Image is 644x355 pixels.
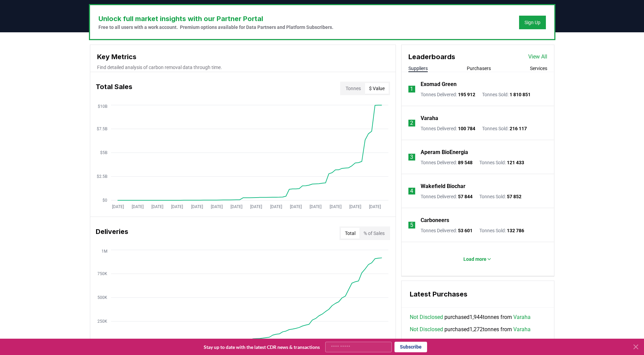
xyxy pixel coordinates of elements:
[421,114,438,122] a: Varaha
[507,160,524,165] span: 121 433
[98,24,333,31] p: Free to all users with a work account. Premium options available for Data Partners and Platform S...
[151,204,163,209] tspan: [DATE]
[98,14,333,24] h3: Unlock full market insights with our Partner Portal
[103,198,107,203] tspan: $0
[510,92,531,97] span: 1 810 851
[410,119,413,127] p: 2
[310,204,321,209] tspan: [DATE]
[510,126,527,131] span: 216 117
[507,228,524,233] span: 132 786
[97,174,107,179] tspan: $2.5B
[329,204,341,209] tspan: [DATE]
[96,226,128,240] h3: Deliveries
[528,53,547,61] a: View All
[97,271,107,276] tspan: 750K
[458,160,473,165] span: 89 548
[530,65,547,72] button: Services
[112,204,124,209] tspan: [DATE]
[97,126,107,131] tspan: $7.5B
[410,313,531,321] span: purchased 1,944 tonnes from
[171,204,183,209] tspan: [DATE]
[421,182,465,190] a: Wakefield Biochar
[463,256,486,263] p: Load more
[421,125,475,132] p: Tonnes Delivered :
[421,159,473,166] p: Tonnes Delivered :
[513,313,531,321] a: Varaha
[250,204,262,209] tspan: [DATE]
[97,52,389,62] h3: Key Metrics
[458,194,473,199] span: 57 844
[231,204,242,209] tspan: [DATE]
[102,249,107,254] tspan: 1M
[467,65,491,72] button: Purchasers
[525,19,540,26] a: Sign Up
[479,193,521,200] p: Tonnes Sold :
[365,83,389,94] button: $ Value
[100,150,107,155] tspan: $5B
[421,193,473,200] p: Tonnes Delivered :
[410,289,546,299] h3: Latest Purchases
[410,325,443,334] a: Not Disclosed
[482,91,531,98] p: Tonnes Sold :
[458,126,475,131] span: 100 784
[131,204,143,209] tspan: [DATE]
[458,228,473,233] span: 53 601
[410,187,413,195] p: 4
[408,65,428,72] button: Suppliers
[98,104,107,109] tspan: $10B
[410,325,531,334] span: purchased 1,272 tonnes from
[290,204,301,209] tspan: [DATE]
[410,221,413,229] p: 5
[97,295,107,300] tspan: 500K
[421,91,475,98] p: Tonnes Delivered :
[479,227,524,234] p: Tonnes Sold :
[369,204,381,209] tspan: [DATE]
[270,204,282,209] tspan: [DATE]
[410,313,443,321] a: Not Disclosed
[342,83,365,94] button: Tonnes
[458,92,475,97] span: 195 912
[410,85,413,93] p: 1
[421,80,457,88] a: Exomad Green
[408,52,455,62] h3: Leaderboards
[410,338,443,346] a: Not Disclosed
[191,204,203,209] tspan: [DATE]
[349,204,361,209] tspan: [DATE]
[360,228,389,239] button: % of Sales
[410,338,546,354] span: purchased 504 tonnes from
[341,228,360,239] button: Total
[507,194,521,199] span: 57 852
[97,319,107,324] tspan: 250K
[482,125,527,132] p: Tonnes Sold :
[421,216,449,224] a: Carboneers
[421,148,468,156] a: Aperam BioEnergia
[97,64,389,71] p: Find detailed analysis of carbon removal data through time.
[513,325,531,334] a: Varaha
[210,204,222,209] tspan: [DATE]
[458,252,497,266] button: Load more
[96,82,132,95] h3: Total Sales
[519,16,546,29] button: Sign Up
[421,227,473,234] p: Tonnes Delivered :
[410,153,413,161] p: 3
[479,159,524,166] p: Tonnes Sold :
